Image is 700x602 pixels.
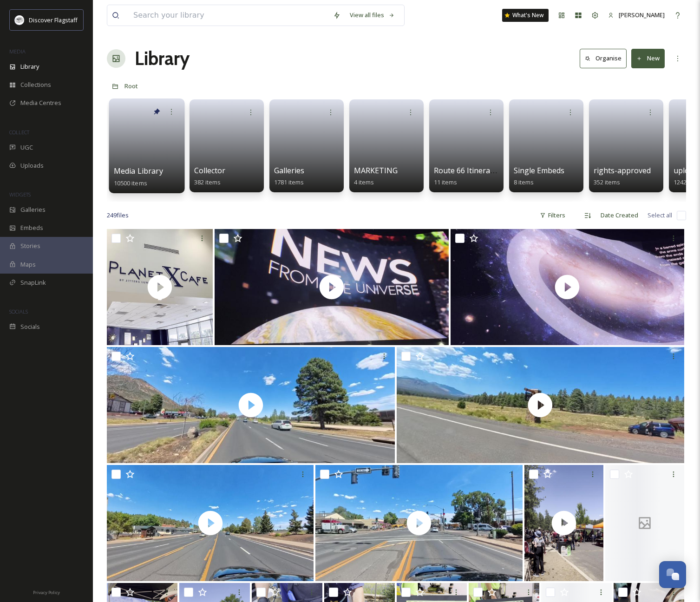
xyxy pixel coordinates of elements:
[594,178,620,186] span: 352 items
[20,143,33,152] span: UGC
[20,278,46,287] span: SnapLink
[194,165,225,176] span: Collector
[524,465,603,581] img: thumbnail
[274,166,304,186] a: Galleries1781 items
[354,178,374,186] span: 4 items
[20,322,40,331] span: Socials
[33,589,60,595] span: Privacy Policy
[9,129,29,136] span: COLLECT
[114,178,147,187] span: 10500 items
[594,165,651,176] span: rights-approved
[397,347,685,463] img: thumbnail
[514,178,534,186] span: 8 items
[107,465,314,581] img: thumbnail
[514,165,564,176] span: Single Embeds
[274,178,304,186] span: 1781 items
[20,205,46,214] span: Galleries
[20,223,43,232] span: Embeds
[124,80,138,92] a: Root
[33,586,60,597] a: Privacy Policy
[502,9,549,22] a: What's New
[129,5,328,26] input: Search your library
[631,49,665,68] button: New
[20,260,36,269] span: Maps
[514,166,564,186] a: Single Embeds8 items
[274,165,304,176] span: Galleries
[107,229,213,345] img: thumbnail
[194,178,221,186] span: 382 items
[648,211,672,220] span: Select all
[594,166,651,186] a: rights-approved352 items
[345,6,399,24] a: View all files
[15,15,24,25] img: Untitled%20design%20(1).png
[114,166,163,176] span: Media Library
[659,561,686,588] button: Open Chat
[20,242,40,250] span: Stories
[194,166,225,186] a: Collector382 items
[434,178,457,186] span: 11 items
[124,82,138,90] span: Root
[9,308,28,315] span: SOCIALS
[580,49,627,68] button: Organise
[20,98,61,107] span: Media Centres
[20,80,51,89] span: Collections
[315,465,522,581] img: thumbnail
[603,6,669,24] a: [PERSON_NAME]
[354,166,398,186] a: MARKETING4 items
[20,161,44,170] span: Uploads
[580,49,631,68] a: Organise
[9,48,26,55] span: MEDIA
[434,165,561,176] span: Route 66 Itinerary Subgroup Photos
[596,206,643,224] div: Date Created
[9,191,31,198] span: WIDGETS
[535,206,570,224] div: Filters
[451,229,684,345] img: thumbnail
[215,229,448,345] img: thumbnail
[135,45,190,72] a: Library
[20,62,39,71] span: Library
[107,347,395,463] img: thumbnail
[29,16,78,24] span: Discover Flagstaff
[114,167,163,187] a: Media Library10500 items
[434,166,561,186] a: Route 66 Itinerary Subgroup Photos11 items
[619,11,665,19] span: [PERSON_NAME]
[354,165,398,176] span: MARKETING
[107,211,129,220] span: 249 file s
